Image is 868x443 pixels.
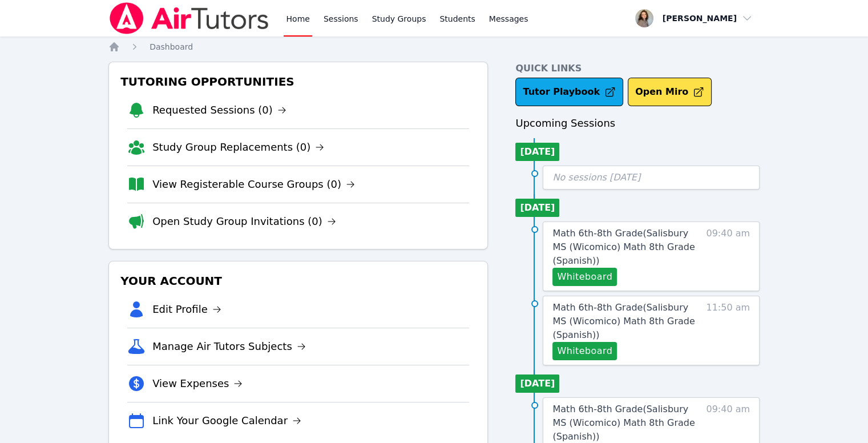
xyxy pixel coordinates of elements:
span: Messages [489,13,528,25]
a: Math 6th-8th Grade(Salisbury MS (Wicomico) Math 8th Grade (Spanish)) [552,301,700,342]
span: Dashboard [150,42,193,51]
span: Math 6th-8th Grade ( Salisbury MS (Wicomico) Math 8th Grade (Spanish) ) [552,404,695,442]
a: Dashboard [150,41,193,53]
a: Requested Sessions (0) [152,102,286,118]
li: [DATE] [515,374,559,393]
img: Air Tutors [108,2,270,34]
a: Edit Profile [152,301,221,317]
a: Study Group Replacements (0) [152,139,324,155]
h3: Upcoming Sessions [515,115,760,131]
h4: Quick Links [515,62,760,75]
button: Open Miro [628,78,712,106]
a: View Expenses [152,376,243,392]
button: Whiteboard [552,342,617,360]
span: 11:50 am [706,301,750,360]
li: [DATE] [515,143,559,161]
h3: Your Account [118,271,478,291]
span: No sessions [DATE] [552,172,640,183]
a: View Registerable Course Groups (0) [152,176,355,192]
a: Open Study Group Invitations (0) [152,214,336,229]
button: Whiteboard [552,268,617,286]
nav: Breadcrumb [108,41,760,53]
li: [DATE] [515,199,559,217]
a: Manage Air Tutors Subjects [152,339,306,355]
span: 09:40 am [706,227,750,286]
a: Tutor Playbook [515,78,623,106]
span: Math 6th-8th Grade ( Salisbury MS (Wicomico) Math 8th Grade (Spanish) ) [552,228,695,266]
a: Link Your Google Calendar [152,413,301,429]
a: Math 6th-8th Grade(Salisbury MS (Wicomico) Math 8th Grade (Spanish)) [552,227,700,268]
h3: Tutoring Opportunities [118,71,478,92]
span: Math 6th-8th Grade ( Salisbury MS (Wicomico) Math 8th Grade (Spanish) ) [552,302,695,340]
